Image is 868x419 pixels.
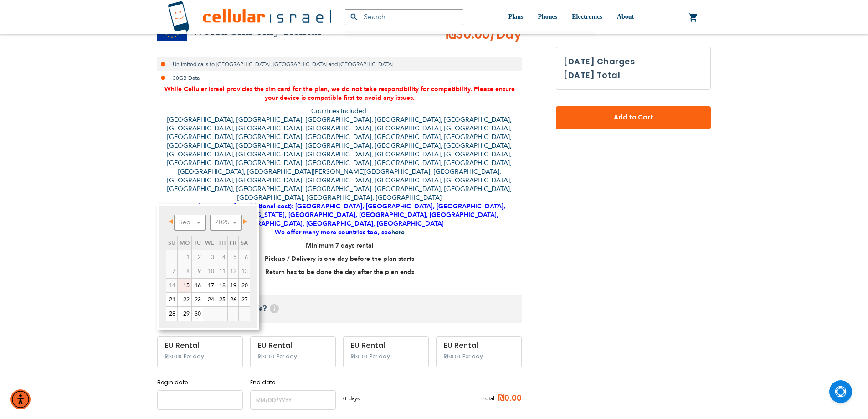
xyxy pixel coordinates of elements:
strong: Optional countries (for Additional cost): [GEOGRAPHIC_DATA], [GEOGRAPHIC_DATA], [GEOGRAPHIC_DATA]... [174,202,505,237]
span: 3 [203,250,216,264]
span: 12 [228,264,238,278]
span: 0 [343,394,349,403]
h3: [DATE] Total [564,68,620,82]
label: Begin date [157,378,243,387]
a: 19 [228,279,238,292]
span: 4 [216,250,227,264]
input: MM/DD/YYYY [157,390,243,410]
span: ₪30.00 [165,353,181,360]
span: Saturday [241,239,248,247]
span: ₪30.00 [444,353,460,360]
a: 23 [192,293,203,306]
a: 26 [228,293,238,306]
span: Prev [169,219,173,224]
a: 21 [166,293,177,306]
span: Tuesday [194,239,201,247]
a: 29 [178,307,191,321]
span: Per day [277,352,297,361]
span: Per day [462,352,483,361]
span: 7 [166,264,177,278]
span: ₪30.00 [351,353,367,360]
span: Plans [508,13,524,20]
span: Friday [230,239,236,247]
a: 18 [216,279,227,292]
span: 13 [239,264,250,278]
img: Cellular Israel Logo [168,1,331,33]
span: Wednesday [205,239,214,247]
strong: Minimum 7 days rental [306,241,374,250]
span: Add to Cart [586,113,681,122]
span: 1 [178,250,191,264]
span: ₪0.00 [494,392,522,405]
span: 8 [178,264,191,278]
div: EU Rental [165,341,235,350]
span: ₪30.00 [258,353,274,360]
span: 6 [239,250,250,264]
span: Sunday [168,239,175,247]
a: 22 [178,293,191,306]
select: Select year [210,215,242,231]
div: Accessibility Menu [10,389,31,409]
span: /Day [490,26,522,44]
span: 5 [228,250,238,264]
a: 15 [178,279,191,292]
span: Monday [180,239,190,247]
span: Thursday [218,239,226,247]
li: 30GB Data [157,71,522,85]
span: Electronics [572,13,602,20]
span: While Cellular Israel provides the sim card for the plan, we do not take responsibility for compa... [164,85,515,102]
span: About [617,13,634,20]
button: Add to Cart [556,106,711,129]
a: 30 [192,307,203,321]
span: Next [243,219,247,224]
a: 28 [166,307,177,321]
span: 2 [192,250,203,264]
span: Phones [538,13,557,20]
a: 24 [203,293,216,306]
a: 25 [216,293,227,306]
strong: Return has to be done the day after the plan ends [265,268,414,276]
a: 16 [192,279,203,292]
span: 9 [192,264,203,278]
input: Search [345,9,463,25]
span: Total [483,394,494,403]
div: EU Rental [351,341,421,350]
span: Per day [370,352,390,361]
span: ₪30.00 [446,26,522,44]
li: Unlimited calls to [GEOGRAPHIC_DATA], [GEOGRAPHIC_DATA] and [GEOGRAPHIC_DATA] [157,57,522,71]
span: 10 [203,264,216,278]
strong: Pickup / Delivery is one day before the plan starts [265,254,414,263]
select: Select month [174,215,206,231]
a: Prev [167,216,178,228]
span: 14 [166,279,177,292]
div: EU Rental [444,341,514,350]
a: 20 [239,279,250,292]
input: MM/DD/YYYY [250,390,336,410]
div: EU Rental [258,341,328,350]
p: Countries Included: [GEOGRAPHIC_DATA], [GEOGRAPHIC_DATA], [GEOGRAPHIC_DATA], [GEOGRAPHIC_DATA], [... [157,107,522,237]
a: 27 [239,293,250,306]
span: Help [270,304,279,313]
a: Next [238,216,249,228]
span: Per day [184,352,204,361]
label: End date [250,378,336,387]
span: 11 [216,264,227,278]
span: days [349,394,360,403]
h3: [DATE] Charges [564,55,703,68]
a: here [391,228,405,237]
a: 17 [203,279,216,292]
h3: When do you need service? [157,295,522,323]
